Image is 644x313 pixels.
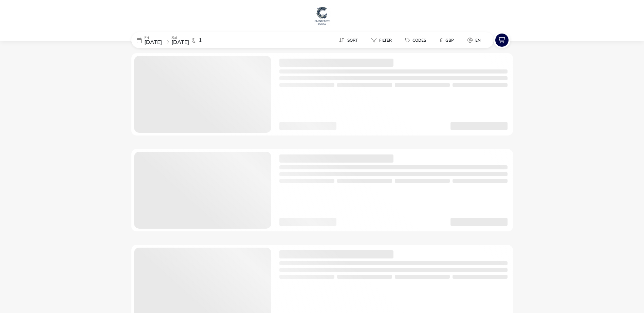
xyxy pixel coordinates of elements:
[440,37,443,44] i: £
[199,38,202,43] span: 1
[131,32,233,48] div: Fri[DATE]Sat[DATE]1
[412,38,426,43] span: Codes
[347,38,358,43] span: Sort
[144,39,162,46] span: [DATE]
[445,38,454,43] span: GBP
[366,35,400,45] naf-pibe-menu-bar-item: Filter
[171,36,189,40] p: Sat
[314,5,331,26] img: Main Website
[333,35,363,45] button: Sort
[171,39,189,46] span: [DATE]
[144,36,162,40] p: Fri
[379,38,392,43] span: Filter
[434,35,459,45] button: £GBP
[475,38,481,43] span: en
[333,35,366,45] naf-pibe-menu-bar-item: Sort
[434,35,462,45] naf-pibe-menu-bar-item: £GBP
[462,35,486,45] button: en
[462,35,489,45] naf-pibe-menu-bar-item: en
[400,35,434,45] naf-pibe-menu-bar-item: Codes
[400,35,431,45] button: Codes
[366,35,397,45] button: Filter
